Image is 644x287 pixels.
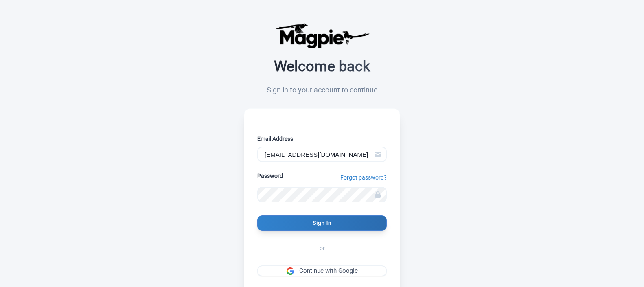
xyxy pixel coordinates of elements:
[338,173,387,182] a: Forgot password?
[257,172,283,180] label: Password
[257,215,387,231] input: Sign In
[244,84,400,95] p: Sign in to your account to continue
[257,265,387,276] a: Continue with Google
[257,135,387,143] label: Email Address
[313,244,331,252] span: or
[244,59,400,75] h2: Welcome back
[273,23,371,49] img: logo-ab69f6fb50320c5b225c76a69d11143b.png
[257,147,387,162] input: Enter your email address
